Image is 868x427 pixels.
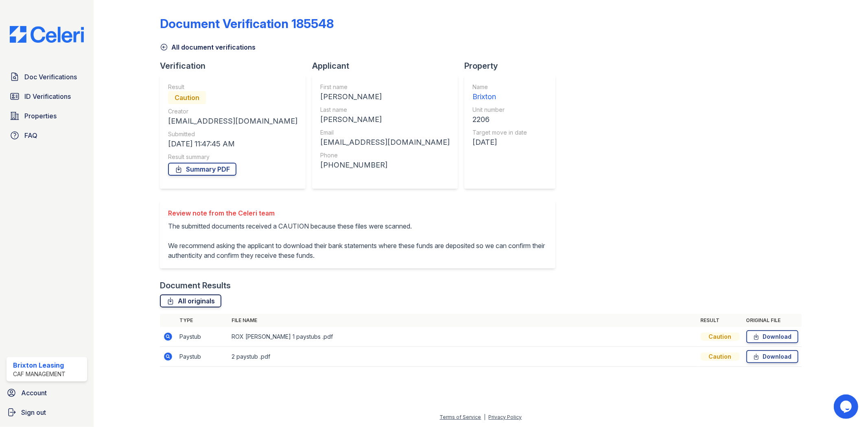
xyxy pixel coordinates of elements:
div: Applicant [312,60,464,72]
a: Download [746,330,798,343]
div: 2206 [472,114,527,125]
th: Original file [743,314,802,327]
div: [PERSON_NAME] [320,114,450,125]
span: Account [21,388,47,398]
a: All originals [160,294,221,307]
div: Result [168,83,297,91]
div: | [484,414,486,420]
div: Document Verification 185548 [160,16,334,31]
div: Verification [160,60,312,72]
div: Caution [701,353,740,361]
div: [DATE] 11:47:45 AM [168,138,297,150]
div: Creator [168,107,297,115]
div: Review note from the Celeri team [168,208,547,218]
div: [EMAIL_ADDRESS][DOMAIN_NAME] [320,137,450,148]
a: Download [746,350,798,363]
div: Phone [320,151,450,159]
td: Paystub [176,347,228,367]
span: FAQ [24,131,37,140]
div: [PERSON_NAME] [320,91,450,102]
span: Properties [24,111,57,121]
div: CAF Management [13,370,66,378]
td: ROX [PERSON_NAME] 1 paystubs .pdf [228,327,697,347]
a: Privacy Policy [489,414,522,420]
a: Name Brixton [472,83,527,102]
a: FAQ [7,127,87,144]
a: Doc Verifications [7,69,87,85]
div: Brixton Leasing [13,360,66,370]
div: Brixton [472,91,527,102]
div: Last name [320,106,450,114]
iframe: chat widget [834,394,860,419]
div: [EMAIL_ADDRESS][DOMAIN_NAME] [168,115,297,127]
a: ID Verifications [7,88,87,105]
img: CE_Logo_Blue-a8612792a0a2168367f1c8372b55b34899dd931a85d93a1a3d3e32e68fde9ad4.png [3,26,90,43]
td: 2 paystub .pdf [228,347,697,367]
div: Target move in date [472,129,527,137]
div: [PHONE_NUMBER] [320,159,450,171]
th: Type [176,314,228,327]
th: File name [228,314,697,327]
a: Summary PDF [168,163,236,176]
p: The submitted documents received a CAUTION because these files were scanned. We recommend asking ... [168,221,547,260]
th: Result [697,314,743,327]
div: Caution [168,91,206,104]
span: Sign out [21,407,46,417]
div: Result summary [168,153,297,161]
div: Caution [701,333,740,341]
a: All document verifications [160,42,256,52]
a: Sign out [3,404,90,420]
div: Name [472,83,527,91]
span: Doc Verifications [24,72,77,82]
div: Unit number [472,106,527,114]
a: Terms of Service [440,414,481,420]
div: Property [464,60,562,72]
a: Account [3,385,90,401]
div: First name [320,83,450,91]
div: [DATE] [472,137,527,148]
div: Document Results [160,280,231,291]
span: ID Verifications [24,91,71,101]
div: Submitted [168,130,297,138]
td: Paystub [176,327,228,347]
div: Email [320,129,450,137]
a: Properties [7,108,87,124]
